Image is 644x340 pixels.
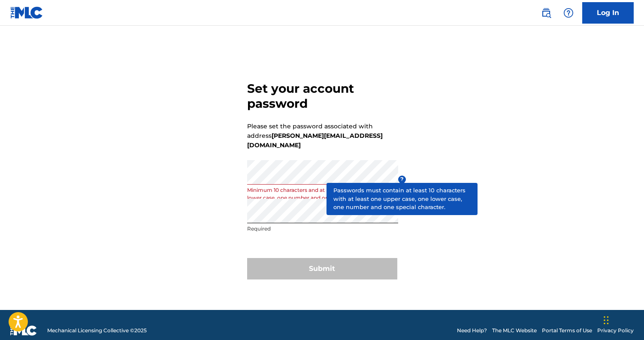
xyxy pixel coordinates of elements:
img: logo [10,325,37,336]
span: ? [398,176,406,183]
a: Portal Terms of Use [542,327,592,334]
p: Minimum 10 characters and at least one upper case, one lower case, one number and one special cha... [247,186,398,202]
h3: Set your account password [247,81,397,111]
a: Need Help? [457,327,487,334]
img: search [541,8,551,18]
img: MLC Logo [10,6,43,19]
p: Required [247,225,398,233]
div: Help [560,4,577,21]
div: Drag [604,307,609,333]
a: Privacy Policy [597,327,634,334]
iframe: Chat Widget [601,299,644,340]
img: help [563,8,574,18]
p: Please set the password associated with address [247,121,397,150]
a: Public Search [538,4,555,21]
strong: [PERSON_NAME][EMAIL_ADDRESS][DOMAIN_NAME] [247,132,383,149]
a: Log In [582,2,634,24]
span: Mechanical Licensing Collective © 2025 [47,327,147,334]
a: The MLC Website [492,327,537,334]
